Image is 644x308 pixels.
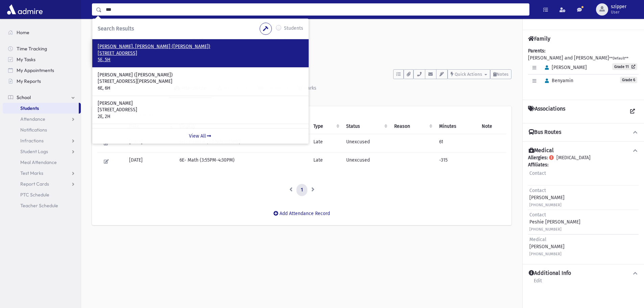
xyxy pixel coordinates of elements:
[611,4,626,9] span: szipper
[92,128,309,144] a: View All
[296,184,307,196] a: 1
[528,155,548,161] b: Allergies:
[3,168,81,179] a: Test Marks
[98,78,303,85] p: [STREET_ADDRESS][PERSON_NAME]
[98,100,303,120] a: [PERSON_NAME] [STREET_ADDRESS] 2E, 2H
[3,43,81,54] a: Time Tracking
[3,76,81,87] a: My Reports
[125,152,175,171] td: [DATE]
[528,129,639,136] button: Bus Routes
[542,65,587,70] span: [PERSON_NAME]
[3,92,81,103] a: School
[5,3,44,16] img: AdmirePro
[126,51,511,57] h6: [STREET_ADDRESS][PERSON_NAME]
[98,56,303,63] p: 5E, 5H
[3,114,81,124] a: Attendance
[455,72,482,77] span: Quick Actions
[20,105,39,111] span: Students
[102,3,529,16] input: Search
[529,212,546,218] span: Contact
[17,56,35,63] span: My Tasks
[528,270,639,277] button: Additional Info
[612,63,637,70] a: Grade 11
[126,37,511,48] h1: [PERSON_NAME] ([PERSON_NAME]) (6)
[17,46,47,52] span: Time Tracking
[529,270,571,277] h4: Additional Info
[529,170,546,176] span: Contact
[620,77,637,83] span: Grade 6
[490,69,511,79] button: Notes
[20,170,43,176] span: Test Marks
[3,65,81,76] a: My Appointments
[435,119,478,134] th: Minutes
[528,147,639,154] button: Medical
[20,127,47,133] span: Notifications
[98,72,303,92] a: [PERSON_NAME] ([PERSON_NAME]) [STREET_ADDRESS][PERSON_NAME] 6E, 6H
[342,119,390,134] th: Status: activate to sort column ascending
[435,152,478,171] td: -315
[529,227,562,232] small: [PHONE_NUMBER]
[528,162,548,168] b: Affiliates:
[309,119,342,134] th: Type: activate to sort column ascending
[98,72,303,78] p: [PERSON_NAME] ([PERSON_NAME])
[435,134,478,152] td: 61
[3,27,81,38] a: Home
[528,154,639,259] div: [MEDICAL_DATA]
[529,203,562,207] small: [PHONE_NUMBER]
[302,85,316,91] div: Marks
[497,72,508,77] span: Notes
[98,113,303,120] p: 2E, 2H
[98,43,303,63] a: [PERSON_NAME], [PERSON_NAME] ([PERSON_NAME]) [STREET_ADDRESS] 5E, 5H
[529,129,561,136] h4: Bus Routes
[529,188,546,193] span: Contact
[92,28,116,33] a: Students
[528,48,545,54] b: Parents:
[20,203,58,209] span: Teacher Schedule
[533,277,542,289] a: Edit
[529,147,554,154] h4: Medical
[3,103,79,114] a: Students
[528,35,550,42] h4: Family
[20,148,48,155] span: Student Logs
[3,157,81,168] a: Meal Attendance
[3,124,81,135] a: Notifications
[17,67,54,73] span: My Appointments
[611,9,626,15] span: User
[342,152,390,171] td: Unexcused
[3,146,81,157] a: Student Logs
[3,179,81,189] a: Report Cards
[478,119,506,134] th: Note
[101,157,111,166] button: Edit
[20,138,44,144] span: Infractions
[529,252,562,256] small: [PHONE_NUMBER]
[529,237,546,242] span: Medical
[626,105,639,118] a: View all Associations
[20,192,49,198] span: PTC Schedule
[342,134,390,152] td: Unexcused
[20,159,57,165] span: Meal Attendance
[20,116,45,122] span: Attendance
[20,181,49,187] span: Report Cards
[175,152,309,171] td: 6E- Math (3:55PM-4:30PM)
[528,47,639,94] div: [PERSON_NAME] and [PERSON_NAME]
[17,94,31,100] span: School
[448,69,490,79] button: Quick Actions
[3,189,81,200] a: PTC Schedule
[98,106,303,113] p: [STREET_ADDRESS]
[17,29,29,35] span: Home
[390,119,435,134] th: Reason: activate to sort column ascending
[542,78,573,84] span: Benyamin
[3,200,81,211] a: Teacher Schedule
[92,79,125,98] a: Activity
[528,105,565,118] h4: Associations
[92,27,116,37] nav: breadcrumb
[98,25,134,32] span: Search Results
[98,100,303,107] p: [PERSON_NAME]
[98,85,303,92] p: 6E, 6H
[529,211,580,233] div: Peshie [PERSON_NAME]
[269,208,334,220] button: Add Attendance Record
[529,187,565,208] div: [PERSON_NAME]
[284,25,303,33] label: Students
[3,135,81,146] a: Infractions
[309,152,342,171] td: Late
